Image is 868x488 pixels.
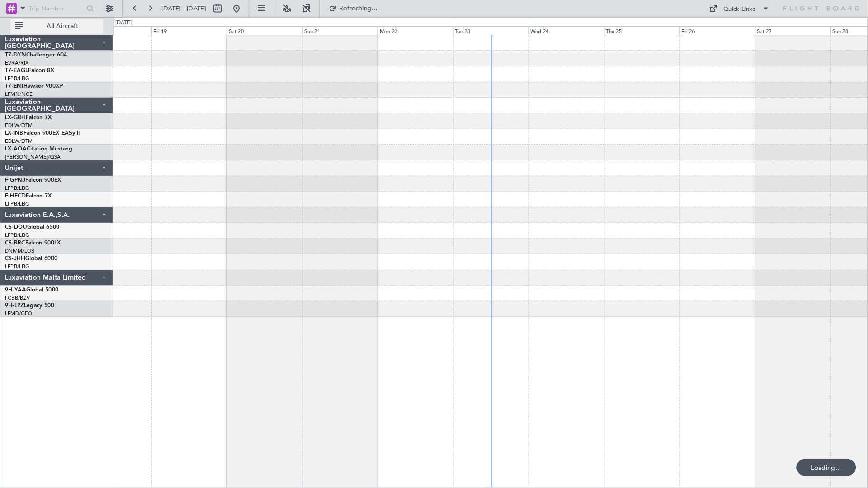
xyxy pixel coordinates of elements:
div: Mon 22 [378,26,453,35]
div: Thu 18 [76,26,151,35]
a: LX-AOACitation Mustang [5,146,73,152]
span: [DATE] - [DATE] [161,4,206,13]
a: LFPB/LBG [5,185,29,192]
a: 9H-YAAGlobal 5000 [5,287,58,293]
span: T7-EAGL [5,68,28,74]
a: CS-DOUGlobal 6500 [5,225,59,230]
div: Fri 26 [680,26,755,35]
span: All Aircraft [25,23,100,29]
span: LX-GBH [5,115,26,121]
div: Sat 27 [755,26,831,35]
button: Refreshing... [324,1,381,16]
a: LFPB/LBG [5,263,29,270]
a: EDLW/DTM [5,122,33,129]
button: Quick Links [705,1,775,16]
a: T7-DYNChallenger 604 [5,52,67,58]
a: EDLW/DTM [5,138,33,145]
span: 9H-LPZ [5,303,24,309]
a: F-HECDFalcon 7X [5,193,52,199]
span: Refreshing... [339,5,378,12]
a: LFPB/LBG [5,232,29,239]
span: T7-EMI [5,84,23,89]
a: T7-EMIHawker 900XP [5,84,63,89]
a: DNMM/LOS [5,247,34,254]
span: CS-JHH [5,256,25,262]
div: Tue 23 [453,26,529,35]
a: LFMD/CEQ [5,310,32,317]
span: CS-RRC [5,240,25,246]
a: 9H-LPZLegacy 500 [5,303,54,309]
span: LX-INB [5,131,23,136]
a: LFPB/LBG [5,200,29,207]
span: CS-DOU [5,225,27,230]
div: Quick Links [724,5,756,14]
a: LX-INBFalcon 900EX EASy II [5,131,80,136]
div: Thu 25 [604,26,680,35]
a: EVRA/RIX [5,59,28,66]
a: CS-JHHGlobal 6000 [5,256,57,262]
span: F-HECD [5,193,26,199]
a: [PERSON_NAME]/QSA [5,153,61,160]
input: Trip Number [29,1,84,16]
div: Sat 20 [227,26,302,35]
a: LFPB/LBG [5,75,29,82]
div: Wed 24 [529,26,604,35]
a: T7-EAGLFalcon 8X [5,68,54,74]
span: LX-AOA [5,146,27,152]
span: T7-DYN [5,52,26,58]
div: [DATE] [115,19,132,27]
div: Fri 19 [151,26,227,35]
span: 9H-YAA [5,287,26,293]
a: LX-GBHFalcon 7X [5,115,52,121]
a: FCBB/BZV [5,294,30,301]
a: F-GPNJFalcon 900EX [5,178,61,183]
div: Loading... [797,459,856,476]
span: F-GPNJ [5,178,25,183]
div: Sun 21 [302,26,378,35]
a: CS-RRCFalcon 900LX [5,240,61,246]
button: All Aircraft [10,19,103,34]
a: LFMN/NCE [5,91,33,98]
